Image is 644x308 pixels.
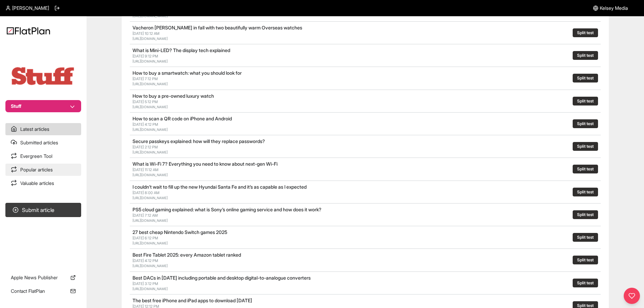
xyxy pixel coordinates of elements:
[133,25,302,30] a: Vacheron [PERSON_NAME] in fall with two beautifully warm Overseas watches
[133,93,214,99] a: How to buy a pre-owned luxury watch
[133,207,321,212] a: PS5 cloud gaming explained: what is Sony’s online gaming service and how does it work?
[133,236,158,240] span: [DATE] 6:12 PM
[133,287,168,291] a: [URL][DOMAIN_NAME]
[133,218,168,222] a: [URL][DOMAIN_NAME]
[133,54,158,58] span: [DATE] 9:12 PM
[133,258,158,263] span: [DATE] 4:12 PM
[133,167,159,172] span: [DATE] 11:12 AM
[133,145,158,149] span: [DATE] 2:12 PM
[573,279,598,287] button: Split test
[9,66,77,87] img: Publication Logo
[5,164,81,176] a: Popular articles
[133,173,168,177] a: [URL][DOMAIN_NAME]
[12,5,49,11] span: [PERSON_NAME]
[5,271,81,284] a: Apple News Publisher
[133,150,168,154] a: [URL][DOMAIN_NAME]
[573,165,598,173] button: Split test
[133,59,168,63] a: [URL][DOMAIN_NAME]
[5,285,81,297] a: Contact FlatPlan
[133,298,252,303] a: The best free iPhone and iPad apps to download [DATE]
[5,177,81,189] a: Valuable articles
[133,31,160,36] span: [DATE] 10:12 AM
[573,74,598,82] button: Split test
[573,188,598,196] button: Split test
[133,196,168,200] a: [URL][DOMAIN_NAME]
[600,5,628,11] span: Kelsey Media
[133,105,168,109] a: [URL][DOMAIN_NAME]
[133,70,242,76] a: How to buy a smartwatch: what you should look for
[133,190,160,195] span: [DATE] 8:00 AM
[133,37,168,41] a: [URL][DOMAIN_NAME]
[133,116,232,121] a: How to scan a QR code on iPhone and Android
[5,123,81,135] a: Latest articles
[133,275,311,281] a: Best DACs in [DATE] including portable and desktop digital-to-analogue converters
[7,27,50,34] img: Logo
[573,51,598,60] button: Split test
[133,122,158,127] span: [DATE] 4:12 PM
[133,184,307,190] a: I couldn’t wait to fill up the new Hyundai Santa Fe and it’s as capable as I expected
[133,241,168,245] a: [URL][DOMAIN_NAME]
[573,256,598,264] button: Split test
[133,138,265,144] a: Secure passkeys explained: how will they replace passwords?
[573,210,598,219] button: Split test
[573,119,598,128] button: Split test
[573,28,598,37] button: Split test
[133,47,230,53] a: What is Mini-LED? The display tech explained
[133,213,158,218] span: [DATE] 7:12 AM
[133,161,278,167] a: What is Wi-Fi 7? Everything you need to know about next-gen Wi-Fi
[133,14,168,18] a: [URL][DOMAIN_NAME]
[133,127,168,132] a: [URL][DOMAIN_NAME]
[5,5,49,11] a: [PERSON_NAME]
[133,264,168,268] a: [URL][DOMAIN_NAME]
[133,76,158,81] span: [DATE] 7:12 PM
[133,229,227,235] a: 27 best cheap Nintendo Switch games 2025
[5,150,81,162] a: Evergreen Tool
[133,82,168,86] a: [URL][DOMAIN_NAME]
[573,142,598,151] button: Split test
[573,233,598,242] button: Split test
[5,100,81,112] button: Stuff
[5,203,81,217] button: Submit article
[133,281,158,286] span: [DATE] 3:12 PM
[573,97,598,105] button: Split test
[133,99,158,104] span: [DATE] 5:12 PM
[5,137,81,149] a: Submitted articles
[133,252,241,258] a: Best Fire Tablet 2025: every Amazon tablet ranked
